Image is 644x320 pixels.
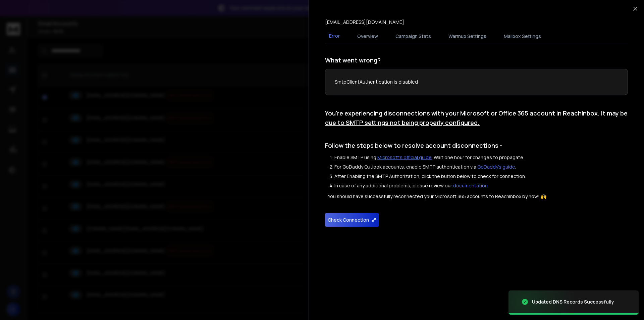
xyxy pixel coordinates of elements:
[325,29,344,44] button: Error
[325,55,628,65] h1: What went wrong?
[334,173,628,180] li: After Enabling the SMTP Authorization, click the button below to check for connection.
[325,141,628,150] h1: Follow the steps below to resolve account disconnections -
[325,108,628,127] h1: You're experiencing disconnections with your Microsoft or Office 365 account in ReachInbox. It ma...
[325,213,379,227] button: Check Connection
[328,193,628,200] p: You should have successfully reconnected your Microsoft 365 accounts to ReachInbox by now! 🙌
[334,182,628,189] li: In case of any additional problems, please review our .
[476,164,515,170] a: GoDaddy's guide
[453,182,488,189] a: documentation
[500,29,545,44] button: Mailbox Settings
[391,29,435,44] button: Campaign Stats
[444,29,490,44] button: Warmup Settings
[353,29,382,44] button: Overview
[377,154,432,161] a: Microsoft's official guide
[325,19,404,26] p: [EMAIL_ADDRESS][DOMAIN_NAME]
[335,79,618,85] p: SmtpClientAuthentication is disabled
[334,164,628,170] li: For GoDaddy Outlook accounts, enable SMTP authentication via .
[334,154,628,161] li: Enable SMTP using . Wait one hour for changes to propagate.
